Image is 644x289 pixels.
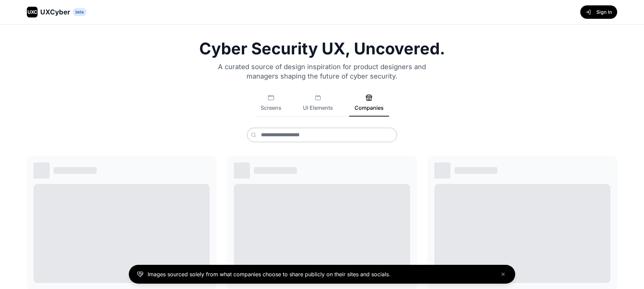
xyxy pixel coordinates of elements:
[255,94,287,116] button: Screens
[580,5,617,19] button: Sign In
[28,9,37,15] span: UXC
[298,94,338,116] button: UI Elements
[27,7,87,17] a: UXCUXCyberbeta
[499,270,507,278] button: Close banner
[73,8,87,16] span: beta
[209,62,435,81] p: A curated source of design inspiration for product designers and managers shaping the future of c...
[349,94,389,116] button: Companies
[148,270,390,278] p: Images sourced solely from what companies choose to share publicly on their sites and socials.
[27,41,617,57] h1: Cyber Security UX, Uncovered.
[40,7,70,17] span: UXCyber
